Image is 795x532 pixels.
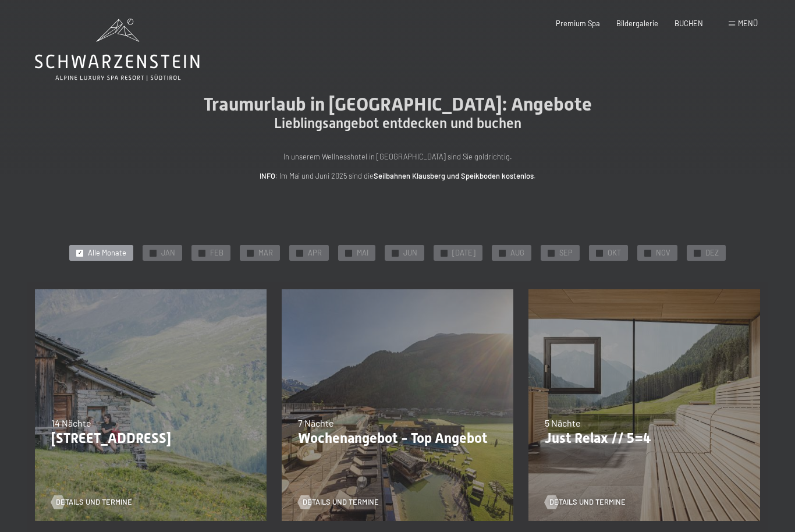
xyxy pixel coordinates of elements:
[501,250,505,256] span: ✓
[303,497,379,508] span: Details und Termine
[705,248,719,258] span: DEZ
[738,19,758,28] span: Menü
[51,430,250,447] p: [STREET_ADDRESS]
[249,250,253,256] span: ✓
[298,430,497,447] p: Wochenangebot - Top Angebot
[616,19,658,28] a: Bildergalerie
[88,248,126,258] span: Alle Monate
[545,497,626,508] a: Details und Termine
[274,115,521,132] span: Lieblingsangebot entdecken und buchen
[549,250,553,256] span: ✓
[165,151,630,162] p: In unserem Wellnesshotel in [GEOGRAPHIC_DATA] sind Sie goldrichtig.
[357,248,368,258] span: MAI
[403,248,417,258] span: JUN
[298,250,302,256] span: ✓
[210,248,223,258] span: FEB
[559,248,573,258] span: SEP
[556,19,600,28] a: Premium Spa
[161,248,175,258] span: JAN
[298,417,334,428] span: 7 Nächte
[442,250,446,256] span: ✓
[608,248,621,258] span: OKT
[308,248,322,258] span: APR
[165,170,630,182] p: : Im Mai und Juni 2025 sind die .
[656,248,670,258] span: NOV
[260,171,275,180] strong: INFO
[675,19,703,28] a: BUCHEN
[646,250,650,256] span: ✓
[200,250,204,256] span: ✓
[151,250,155,256] span: ✓
[549,497,626,508] span: Details und Termine
[452,248,475,258] span: [DATE]
[510,248,524,258] span: AUG
[56,497,132,508] span: Details und Termine
[393,250,397,256] span: ✓
[51,417,91,428] span: 14 Nächte
[545,430,744,447] p: Just Relax // 5=4
[258,248,273,258] span: MAR
[78,250,82,256] span: ✓
[695,250,700,256] span: ✓
[347,250,351,256] span: ✓
[204,93,592,115] span: Traumurlaub in [GEOGRAPHIC_DATA]: Angebote
[51,497,132,508] a: Details und Termine
[598,250,602,256] span: ✓
[374,171,534,180] strong: Seilbahnen Klausberg und Speikboden kostenlos
[298,497,379,508] a: Details und Termine
[545,417,581,428] span: 5 Nächte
